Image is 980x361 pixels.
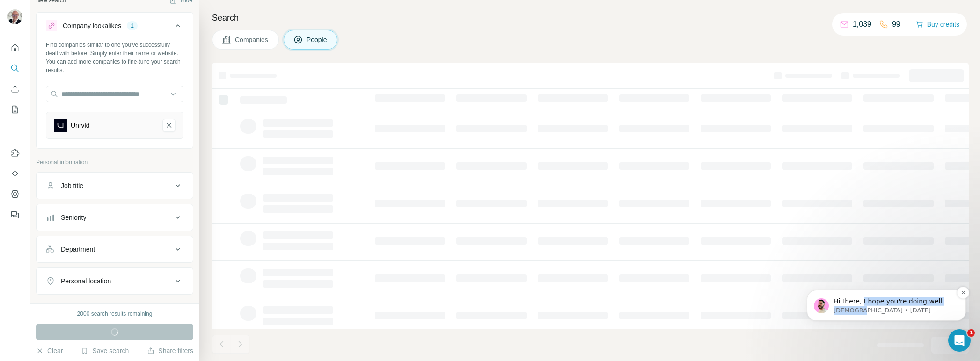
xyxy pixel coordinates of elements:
[71,121,89,130] div: Unrvld
[36,158,193,166] p: Personal information
[147,346,193,355] button: Share filters
[7,39,22,56] button: Quick start
[916,18,959,31] button: Buy credits
[853,19,871,30] p: 1,039
[7,186,22,202] button: Dashboard
[162,119,176,132] button: Unrvld-remove-button
[46,41,183,74] div: Find companies similar to one you've successfully dealt with before. Simply enter their name or w...
[7,165,22,182] button: Use Surfe API
[7,9,22,24] img: Avatar
[77,310,153,318] div: 2000 search results remaining
[37,238,193,260] button: Department
[967,329,975,337] span: 1
[127,22,138,30] div: 1
[793,231,980,336] iframe: Intercom notifications message
[7,80,22,97] button: Enrich CSV
[235,35,269,44] span: Companies
[37,174,193,197] button: Job title
[948,329,971,352] iframe: Intercom live chat
[14,59,173,90] div: message notification from Christian, 2d ago. Hi there, I hope you're doing well. For the credit r...
[61,181,83,190] div: Job title
[7,144,22,161] button: Use Surfe on LinkedIn
[61,245,95,254] div: Department
[61,276,111,286] div: Personal location
[81,346,129,355] button: Save search
[7,206,22,223] button: Feedback
[212,11,969,24] h4: Search
[37,270,193,292] button: Personal location
[7,101,22,118] button: My lists
[41,75,161,84] p: Message from Christian, sent 2d ago
[164,56,176,68] button: Dismiss notification
[21,67,36,82] img: Profile image for Christian
[41,66,159,139] span: Hi there, I hope you're doing well. For the credit refill as you're on the Pro subscription Month...
[37,14,193,41] button: Company lookalikes1
[36,346,63,355] button: Clear
[61,213,86,222] div: Seniority
[307,35,328,44] span: People
[37,206,193,229] button: Seniority
[63,21,121,30] div: Company lookalikes
[892,19,900,30] p: 99
[7,60,22,77] button: Search
[54,119,67,132] img: Unrvld-logo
